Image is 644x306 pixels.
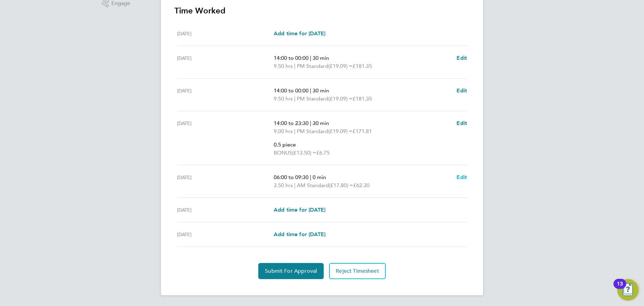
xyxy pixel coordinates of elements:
[353,95,372,102] span: £181.35
[329,263,386,279] button: Reject Timesheet
[313,87,329,94] span: 30 min
[177,119,274,157] div: [DATE]
[294,63,296,69] span: |
[274,207,325,213] span: Add time for [DATE]
[297,181,329,189] span: AM Standard
[310,174,311,180] span: |
[274,231,325,237] span: Add time for [DATE]
[310,55,311,61] span: |
[310,120,311,126] span: |
[274,95,293,102] span: 9.50 hrs
[294,95,296,102] span: |
[265,268,317,274] span: Submit For Approval
[274,30,325,38] a: Add time for [DATE]
[353,182,370,188] span: £62.30
[274,206,325,214] a: Add time for [DATE]
[177,87,274,103] div: [DATE]
[274,230,325,238] a: Add time for [DATE]
[328,95,353,102] span: (£19.09) =
[274,55,309,61] span: 14:00 to 00:00
[177,230,274,238] div: [DATE]
[457,55,467,61] span: Edit
[457,87,467,95] a: Edit
[274,141,451,149] p: 0.5 piece
[258,263,324,279] button: Submit For Approval
[297,127,328,135] span: PM Standard
[274,63,293,69] span: 9.50 hrs
[313,55,329,61] span: 30 min
[274,149,292,157] span: BONUS
[274,174,309,180] span: 06:00 to 09:30
[336,268,379,274] span: Reject Timesheet
[177,54,274,70] div: [DATE]
[457,87,467,94] span: Edit
[274,120,309,126] span: 14:00 to 23:30
[274,182,293,188] span: 3.50 hrs
[457,120,467,126] span: Edit
[177,206,274,214] div: [DATE]
[457,54,467,62] a: Edit
[313,174,326,180] span: 0 min
[292,149,316,156] span: (£13.50) =
[457,174,467,180] span: Edit
[310,87,311,94] span: |
[111,1,130,6] span: Engage
[177,173,274,189] div: [DATE]
[353,128,372,134] span: £171.81
[457,119,467,127] a: Edit
[274,128,293,134] span: 9.00 hrs
[297,95,328,103] span: PM Standard
[353,63,372,69] span: £181.35
[328,63,353,69] span: (£19.09) =
[174,5,470,16] h3: Time Worked
[313,120,329,126] span: 30 min
[457,173,467,181] a: Edit
[297,62,328,70] span: PM Standard
[329,182,353,188] span: (£17.80) =
[294,182,296,188] span: |
[328,128,353,134] span: (£19.09) =
[617,284,623,293] div: 13
[617,279,639,301] button: Open Resource Center, 13 new notifications
[294,128,296,134] span: |
[177,30,274,38] div: [DATE]
[274,30,325,37] span: Add time for [DATE]
[274,87,309,94] span: 14:00 to 00:00
[316,149,330,156] span: £6.75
